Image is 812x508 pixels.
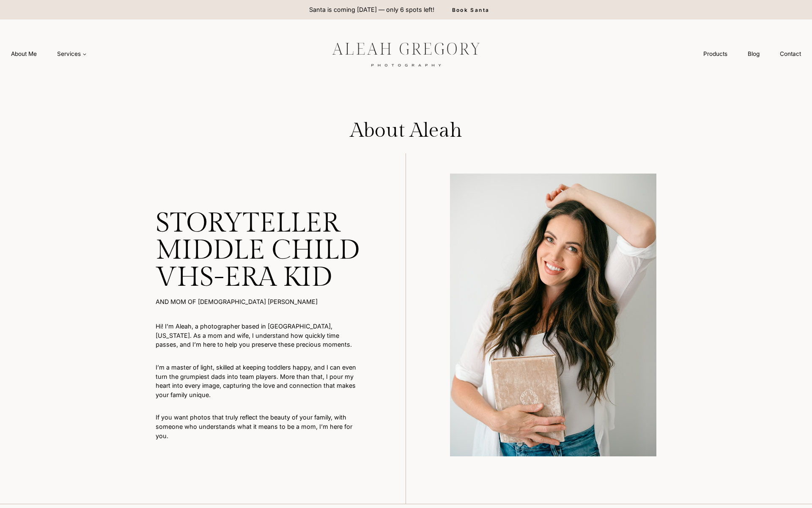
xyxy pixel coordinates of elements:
[693,46,811,62] nav: Secondary
[311,36,501,72] img: aleah gregory logo
[156,217,362,230] h2: STORYTELLER
[156,298,362,319] h4: AND mom of [DEMOGRAPHIC_DATA] [PERSON_NAME]
[309,5,434,14] p: Santa is coming [DATE] — only 6 spots left!
[47,46,97,62] a: Services
[279,119,533,143] h1: About Aleah
[770,46,811,62] a: Contact
[156,322,362,349] p: Hi! I’m Aleah, a photographer based in [GEOGRAPHIC_DATA], [US_STATE]. As a mom and wife, I unders...
[156,363,362,399] p: I’m a master of light, skilled at keeping toddlers happy, and I can even turn the grumpiest dads ...
[450,174,656,483] img: photo of Aleah Gregory Indy photographer holding album
[57,50,87,58] span: Services
[156,271,362,284] h2: VHS-era kid
[1,46,47,62] a: About Me
[693,46,738,62] a: Products
[156,244,362,257] h2: MIDDLE CHILD
[1,46,97,62] nav: Primary
[738,46,770,62] a: Blog
[156,413,362,440] p: If you want photos that truly reflect the beauty of your family, with someone who understands wha...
